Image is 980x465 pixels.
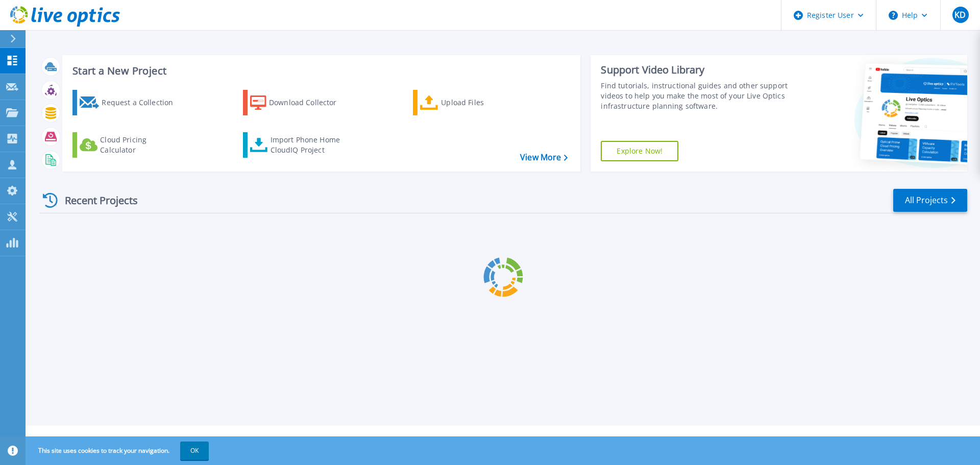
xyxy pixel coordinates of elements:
[954,11,966,19] span: KD
[271,135,350,155] div: Import Phone Home CloudIQ Project
[102,92,183,113] div: Request a Collection
[601,63,793,77] div: Support Video Library
[243,90,357,115] a: Download Collector
[72,90,186,115] a: Request a Collection
[413,90,527,115] a: Upload Files
[441,92,523,113] div: Upload Files
[520,153,568,162] a: View More
[893,189,967,212] a: All Projects
[100,135,182,155] div: Cloud Pricing Calculator
[39,188,152,213] div: Recent Projects
[601,141,678,161] a: Explore Now!
[601,81,793,111] div: Find tutorials, instructional guides and other support videos to help you make the most of your L...
[269,92,351,113] div: Download Collector
[180,442,209,460] button: OK
[28,442,209,460] span: This site uses cookies to track your navigation.
[72,65,568,77] h3: Start a New Project
[72,132,186,158] a: Cloud Pricing Calculator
